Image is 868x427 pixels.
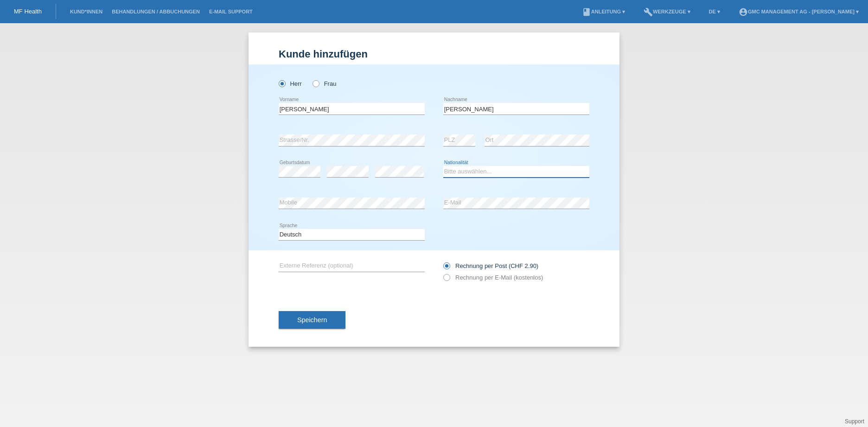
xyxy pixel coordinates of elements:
[734,9,863,14] a: account_circleGMC Management AG - [PERSON_NAME] ▾
[704,9,725,14] a: DE ▾
[739,7,748,17] i: account_circle
[65,9,107,14] a: Kund*innen
[443,262,449,274] input: Rechnung per Post (CHF 2.90)
[204,9,257,14] a: E-Mail Support
[582,7,591,17] i: book
[279,80,302,87] label: Herr
[279,311,345,329] button: Speichern
[443,274,543,281] label: Rechnung per E-Mail (kostenlos)
[313,80,319,86] input: Frau
[107,9,204,14] a: Behandlungen / Abbuchungen
[577,9,630,14] a: bookAnleitung ▾
[443,274,449,286] input: Rechnung per E-Mail (kostenlos)
[644,7,653,17] i: build
[313,80,336,87] label: Frau
[443,262,538,269] label: Rechnung per Post (CHF 2.90)
[297,316,327,324] span: Speichern
[845,418,864,425] a: Support
[279,80,285,86] input: Herr
[279,48,589,60] h1: Kunde hinzufügen
[639,9,695,14] a: buildWerkzeuge ▾
[14,8,42,15] a: MF Health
